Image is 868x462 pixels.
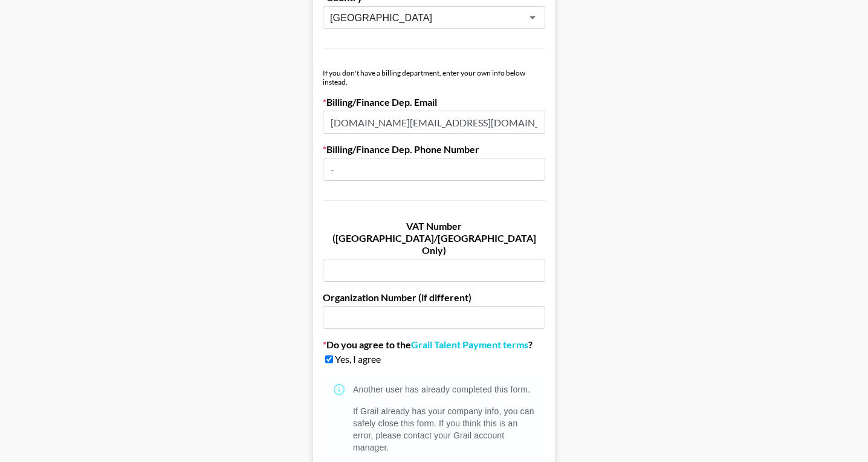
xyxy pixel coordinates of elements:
div: If you don't have a billing department, enter your own info below instead. [323,68,545,86]
label: Do you agree to the ? [323,339,545,351]
div: Another user has already completed this form. [353,383,536,395]
span: Yes, I agree [335,353,381,365]
label: Billing/Finance Dep. Email [323,96,545,108]
button: Open [524,9,541,26]
a: Grail Talent Payment terms [411,339,528,351]
label: Organization Number (if different) [323,291,545,304]
label: Billing/Finance Dep. Phone Number [323,143,545,155]
label: VAT Number ([GEOGRAPHIC_DATA]/[GEOGRAPHIC_DATA] Only) [323,220,545,256]
div: If Grail already has your company info, you can safely close this form. If you think this is an e... [353,405,536,454]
